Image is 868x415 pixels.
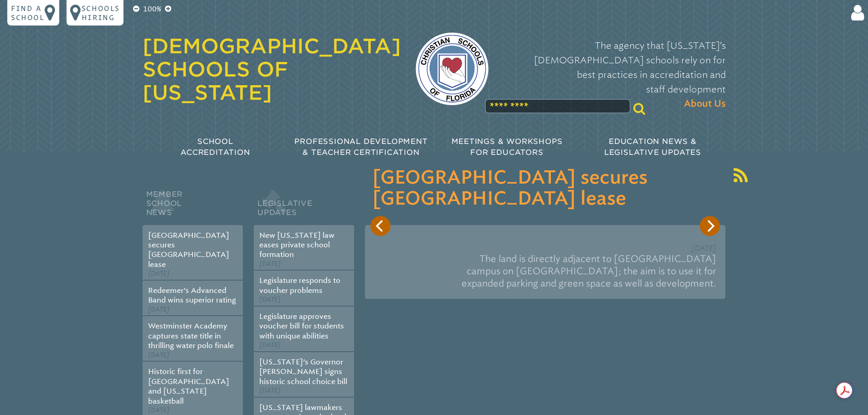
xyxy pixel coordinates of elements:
[180,137,250,157] span: School Accreditation
[259,260,281,268] span: [DATE]
[148,367,229,405] a: Historic first for [GEOGRAPHIC_DATA] and [US_STATE] basketball
[370,216,390,236] button: Previous
[148,306,169,313] span: [DATE]
[143,188,243,225] h2: Member School News
[148,351,169,359] span: [DATE]
[259,312,344,340] a: Legislature approves voucher bill for students with unique abilities
[604,137,701,157] span: Education News & Legislative Updates
[254,188,354,225] h2: Legislative Updates
[148,406,169,414] span: [DATE]
[294,137,427,157] span: Professional Development & Teacher Certification
[259,387,281,395] span: [DATE]
[700,216,720,236] button: Next
[684,97,726,111] span: About Us
[143,34,401,104] a: [DEMOGRAPHIC_DATA] Schools of [US_STATE]
[259,231,334,259] a: New [US_STATE] law eases private school formation
[259,296,281,303] span: [DATE]
[148,270,169,277] span: [DATE]
[372,168,718,210] h3: [GEOGRAPHIC_DATA] secures [GEOGRAPHIC_DATA] lease
[374,249,716,293] p: The land is directly adjacent to [GEOGRAPHIC_DATA] campus on [GEOGRAPHIC_DATA]; the aim is to use...
[148,231,229,269] a: [GEOGRAPHIC_DATA] secures [GEOGRAPHIC_DATA] lease
[148,286,236,304] a: Redeemer’s Advanced Band wins superior rating
[82,4,120,22] p: Schools Hiring
[259,276,340,294] a: Legislature responds to voucher problems
[148,322,234,350] a: Westminster Academy captures state title in thrilling water polo finale
[691,244,716,252] span: [DATE]
[452,137,563,157] span: Meetings & Workshops for Educators
[503,38,726,111] p: The agency that [US_STATE]’s [DEMOGRAPHIC_DATA] schools rely on for best practices in accreditati...
[259,341,281,349] span: [DATE]
[141,4,163,15] p: 100%
[11,4,45,22] p: Find a school
[259,358,347,386] a: [US_STATE]’s Governor [PERSON_NAME] signs historic school choice bill
[416,32,488,105] img: csf-logo-web-colors.png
